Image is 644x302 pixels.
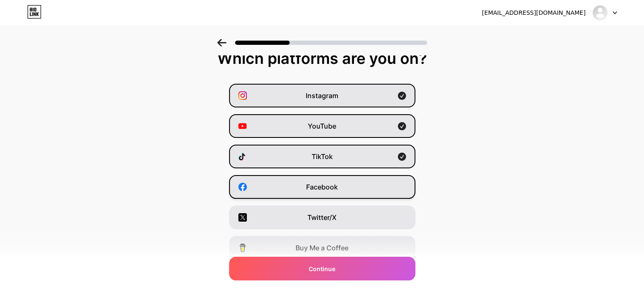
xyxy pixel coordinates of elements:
[309,264,335,273] span: Continue
[592,5,608,21] img: wedtaib
[306,91,338,101] span: Instagram
[8,50,636,67] div: Which platforms are you on?
[308,121,336,131] span: YouTube
[306,182,338,192] span: Facebook
[312,151,333,162] span: TikTok
[307,212,337,222] span: Twitter/X
[482,8,586,17] div: [EMAIL_ADDRESS][DOMAIN_NAME]
[296,243,348,253] span: Buy Me a Coffee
